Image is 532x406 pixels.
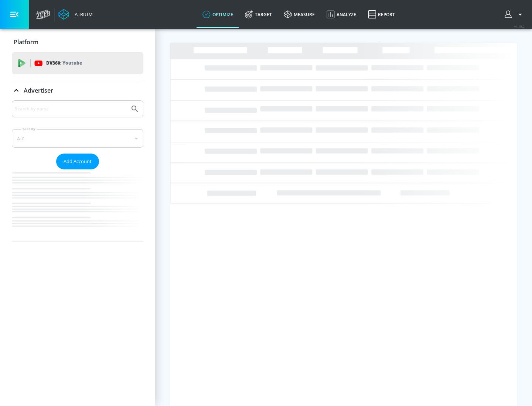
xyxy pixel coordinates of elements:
[12,169,143,241] nav: list of Advertiser
[21,127,37,131] label: Sort By
[239,1,278,28] a: Target
[321,1,362,28] a: Analyze
[12,52,143,74] div: DV360: Youtube
[15,104,127,114] input: Search by name
[14,38,38,46] p: Platform
[64,157,92,166] span: Add Account
[12,80,143,101] div: Advertiser
[197,1,239,28] a: optimize
[278,1,321,28] a: measure
[46,59,82,67] p: DV360:
[24,86,53,94] p: Advertiser
[72,11,93,18] div: Atrium
[58,9,93,20] a: Atrium
[62,59,82,67] p: Youtube
[12,129,143,148] div: A-Z
[362,1,401,28] a: Report
[56,154,99,169] button: Add Account
[12,100,143,241] div: Advertiser
[12,32,143,52] div: Platform
[514,24,525,28] span: v 4.19.0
